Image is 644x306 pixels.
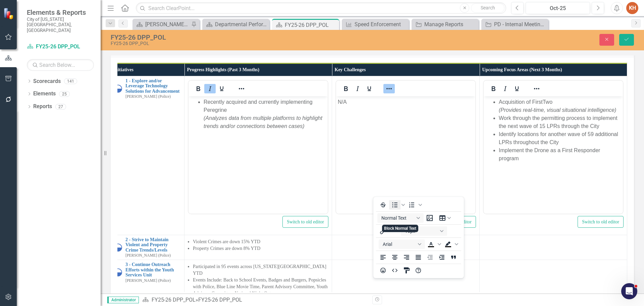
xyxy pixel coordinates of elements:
button: Font Arial [379,239,425,249]
button: Align left [377,253,389,262]
iframe: Intercom live chat [621,283,637,299]
img: ClearPoint Strategy [3,8,15,19]
div: 27 [55,104,66,110]
a: 2 - Strive to Maintain Violent and Property Crime Trends/Levels [125,237,181,253]
div: Manage Reports [424,20,477,29]
iframe: Rich Text Area [336,96,475,214]
div: Oct-25 [528,4,588,12]
div: Speed Enforcement [355,20,407,29]
button: Underline [511,84,523,93]
button: Switch to old editor [578,216,624,228]
button: Reveal or hide additional toolbar items [531,84,542,93]
a: Manage Reports [413,20,477,29]
span: Normal Text [381,215,414,221]
a: FY25-26 DPP_POL [27,43,94,51]
button: Bold [488,84,499,93]
div: FY25-26 DPP_POL [111,34,404,41]
button: Strikethrough [377,200,389,210]
a: 1 - Explore and/or Leverage Technology Solutions for Advancement [125,78,181,94]
iframe: Rich Text Area [484,96,623,214]
div: 141 [64,78,77,84]
span: Administrator [107,297,139,303]
button: Blockquote [448,253,459,262]
button: Emojis [377,266,389,275]
a: 3 - Continue Outreach Efforts within the Youth Services Unit [125,262,181,277]
button: Search [471,3,504,13]
a: FY25-26 DPP_POL [152,297,196,303]
button: Horizontal line [389,226,400,236]
small: City of [US_STATE][GEOGRAPHIC_DATA], [GEOGRAPHIC_DATA] [27,16,94,33]
a: PD - Internal Meeting Notes [483,20,547,29]
div: Background color Black [442,239,459,249]
a: Scorecards [33,78,61,85]
a: Speed Enforcement [343,20,407,29]
button: Decrease indent [424,253,436,262]
a: Departmental Performance Plans - 3 Columns [204,20,268,29]
button: Table [436,213,454,223]
div: Text color Black [425,239,442,249]
div: FY25-26 DPP_POL [198,297,242,303]
button: Align right [401,253,412,262]
div: Departmental Performance Plans - 3 Columns [215,20,268,29]
a: Reports [33,103,52,111]
span: Arial [383,242,416,247]
li: Violent Crimes are down 15% YTD [193,238,328,245]
li: Participated in 95 events across [US_STATE][GEOGRAPHIC_DATA] YTD [193,263,328,277]
button: Insert/edit link [377,226,389,236]
span: 16px [405,228,438,234]
button: Increase indent [436,253,447,262]
div: [PERSON_NAME]'s Home [145,20,190,29]
iframe: Rich Text Area [189,96,328,214]
button: Justify [413,253,424,262]
div: » [142,296,367,304]
button: Underline [216,84,227,93]
button: Underline [364,84,375,93]
button: Block Normal Text [377,213,424,223]
small: [PERSON_NAME] (Police) [125,253,171,258]
div: FY25-26 DPP_POL [111,41,404,46]
input: Search Below... [27,59,94,71]
img: In Progress [114,244,122,252]
span: Search [481,5,495,10]
div: Numbered list [406,200,423,210]
button: CSS Editor [401,266,412,275]
button: Reveal or hide additional toolbar items [236,84,247,93]
small: [PERSON_NAME] (Police) [125,94,171,99]
button: KH [626,2,638,14]
small: [PERSON_NAME] (Police) [125,278,171,283]
button: Oct-25 [526,2,590,14]
button: Italic [499,84,511,93]
button: Italic [204,84,216,93]
div: Bullet list [389,200,406,210]
button: Italic [352,84,363,93]
img: In Progress [114,85,122,93]
button: Font size 16px [401,226,447,236]
button: Bold [193,84,204,93]
button: Bold [340,84,352,93]
button: Insert image [424,213,435,223]
img: In Progress [114,268,122,276]
input: Search ClearPoint... [136,2,506,14]
button: Align center [389,253,400,262]
div: FY25-26 DPP_POL [285,21,337,29]
li: Events Include: Back to School Events, Badges and Burgers, Popsicles with Police, Blue Line Movie... [193,277,328,297]
button: HTML Editor [389,266,400,275]
a: [PERSON_NAME]'s Home [134,20,190,29]
div: PD - Internal Meeting Notes [494,20,547,29]
a: Elements [33,90,56,98]
button: Reveal or hide additional toolbar items [383,84,395,93]
button: Switch to old editor [282,216,328,228]
li: Property Crimes are down 8% YTD [193,245,328,252]
div: 25 [59,91,70,97]
span: Elements & Reports [27,8,94,16]
button: Help [413,266,424,275]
